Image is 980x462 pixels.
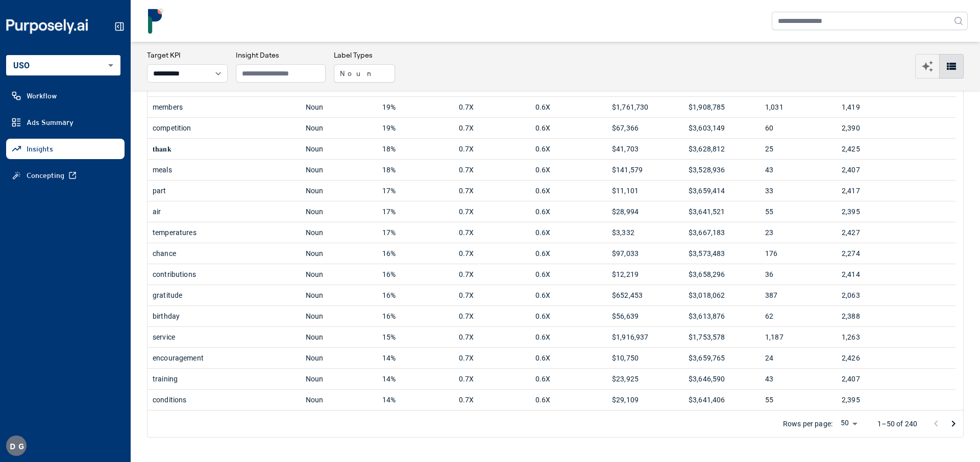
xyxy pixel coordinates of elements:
[306,306,372,326] div: Noun
[6,139,125,159] a: Insights
[689,201,755,222] div: $3,641,521
[842,97,908,117] div: 1,419
[765,97,831,117] div: 1,031
[153,118,296,138] div: competition
[334,50,395,60] h3: Label Types
[765,390,831,410] div: 55
[27,91,57,101] span: Workflow
[306,222,372,243] div: Noun
[842,285,908,305] div: 2,063
[842,160,908,180] div: 2,407
[842,264,908,285] div: 2,414
[783,419,832,429] p: Rows per page:
[153,348,296,368] div: encouragement
[306,264,372,285] div: Noun
[842,369,908,389] div: 2,407
[689,181,755,201] div: $3,659,414
[459,139,525,159] div: 0.7X
[765,327,831,347] div: 1,187
[689,306,755,326] div: $3,613,876
[689,97,755,117] div: $1,908,785
[612,327,678,347] div: $1,916,937
[382,201,449,222] div: 17%
[306,285,372,305] div: Noun
[765,369,831,389] div: 43
[612,348,678,368] div: $10,750
[306,160,372,180] div: Noun
[153,327,296,347] div: service
[382,97,449,117] div: 19%
[689,222,755,243] div: $3,667,183
[765,118,831,138] div: 60
[153,264,296,285] div: contributions
[765,181,831,201] div: 33
[382,369,449,389] div: 14%
[382,390,449,410] div: 14%
[382,181,449,201] div: 17%
[382,264,449,285] div: 16%
[842,181,908,201] div: 2,417
[842,243,908,264] div: 2,274
[535,243,602,264] div: 0.6X
[535,306,602,326] div: 0.6X
[459,97,525,117] div: 0.7X
[459,348,525,368] div: 0.7X
[765,243,831,264] div: 176
[842,118,908,138] div: 2,390
[382,348,449,368] div: 14%
[765,264,831,285] div: 36
[612,390,678,410] div: $29,109
[153,160,296,180] div: meals
[842,139,908,159] div: 2,425
[382,306,449,326] div: 16%
[689,160,755,180] div: $3,528,936
[382,285,449,305] div: 16%
[382,139,449,159] div: 18%
[689,348,755,368] div: $3,659,765
[459,327,525,347] div: 0.7X
[382,160,449,180] div: 18%
[535,97,602,117] div: 0.6X
[153,222,296,243] div: temperatures
[459,285,525,305] div: 0.7X
[6,165,125,186] a: Concepting
[689,264,755,285] div: $3,658,296
[842,327,908,347] div: 1,263
[612,306,678,326] div: $56,639
[535,160,602,180] div: 0.6X
[459,264,525,285] div: 0.7X
[689,390,755,410] div: $3,641,406
[6,55,120,75] div: USO
[837,417,861,430] div: 50
[612,243,678,264] div: $97,033
[612,369,678,389] div: $23,925
[306,243,372,264] div: Noun
[765,348,831,368] div: 24
[6,86,125,106] a: Workflow
[535,327,602,347] div: 0.6X
[765,201,831,222] div: 55
[459,222,525,243] div: 0.7X
[153,201,296,222] div: air
[306,327,372,347] div: Noun
[535,369,602,389] div: 0.6X
[459,306,525,326] div: 0.7X
[612,264,678,285] div: $12,219
[689,285,755,305] div: $3,018,062
[842,306,908,326] div: 2,388
[535,181,602,201] div: 0.6X
[459,201,525,222] div: 0.7X
[612,139,678,159] div: $41,703
[765,222,831,243] div: 23
[765,285,831,305] div: 387
[689,369,755,389] div: $3,646,590
[612,222,678,243] div: $3,332
[689,118,755,138] div: $3,603,149
[842,390,908,410] div: 2,395
[459,390,525,410] div: 0.7X
[153,390,296,410] div: conditions
[535,201,602,222] div: 0.6X
[153,181,296,201] div: part
[535,264,602,285] div: 0.6X
[612,160,678,180] div: $141,579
